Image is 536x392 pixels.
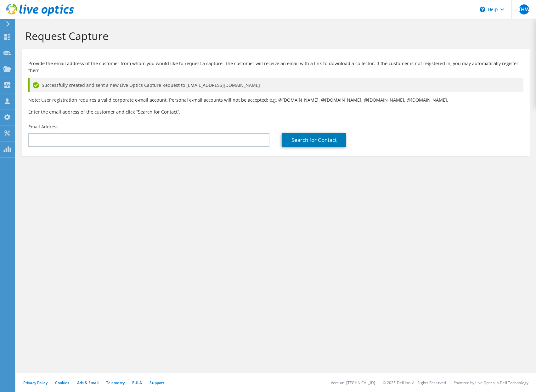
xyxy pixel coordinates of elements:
a: Telemetry [106,380,125,385]
a: Search for Contact [282,133,346,147]
a: Privacy Policy [23,380,48,385]
span: Successfully created and sent a new Live Optics Capture Request to [EMAIL_ADDRESS][DOMAIN_NAME] [42,82,260,89]
p: Note: User registration requires a valid corporate e-mail account. Personal e-mail accounts will ... [28,97,523,104]
p: Provide the email address of the customer from whom you would like to request a capture. The cust... [28,60,523,74]
span: THW [519,4,529,14]
h3: Enter the email address of the customer and click “Search for Contact”. [28,108,523,115]
svg: \n [480,7,485,12]
a: Cookies [55,380,70,385]
li: © 2025 Dell Inc. All Rights Reserved [383,380,446,385]
h1: Request Capture [25,29,523,42]
label: Email Address [28,124,59,130]
a: EULA [132,380,142,385]
a: Ads & Email [77,380,99,385]
li: Version: [TECHNICAL_ID] [331,380,375,385]
a: Support [150,380,164,385]
li: Powered by Live Optics, a Dell Technology [454,380,528,385]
